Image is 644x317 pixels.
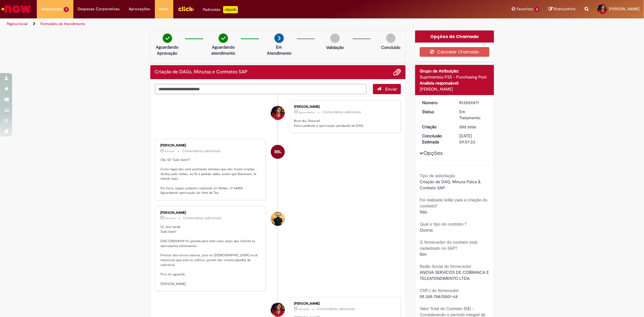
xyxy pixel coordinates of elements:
img: img-circle-grey.png [330,34,340,43]
div: Opções do Chamado [415,30,494,43]
span: Não [420,209,427,215]
a: Página inicial [7,21,27,26]
div: [PERSON_NAME] [161,211,261,215]
dt: Criação [418,124,455,130]
b: Foi realizado leilão para a criação do contrato? [420,197,487,209]
a: Formulário de Atendimento [40,21,85,26]
span: Outros [420,227,433,233]
div: Em Tratamento [459,109,487,121]
img: arrow-next.png [274,34,284,43]
p: +GenAi [223,6,238,13]
span: Enviar [385,86,397,92]
p: Olá, Gi! Tudo bem?? Como legal não está aceitando minutas que não foram criadas diretas pelo netl... [161,158,261,196]
div: R13509871 [459,100,487,106]
div: [PERSON_NAME] [294,105,395,109]
img: check-circle-green.png [219,34,228,43]
span: [PERSON_NAME] [609,6,639,11]
span: More [159,6,169,12]
p: Aguardando atendimento [209,44,238,56]
span: 8 [534,7,540,12]
span: Sim [420,251,427,257]
div: Giovanna Leite Siqueira [271,303,285,317]
button: Cancelar Chamado [420,47,489,57]
p: Aguardando Aprovação [153,44,182,56]
span: Requisições [41,6,62,12]
textarea: Digite sua mensagem aqui... [155,84,367,94]
p: Em Atendimento [264,44,294,56]
span: Agora mesmo [299,110,315,114]
div: Joao Da Costa Dias Junior [271,212,285,226]
p: Validação [326,44,344,50]
time: 24/09/2025 14:05:49 [165,149,175,153]
div: Giovanna Leite Siqueira [271,106,285,120]
b: O fornecedor do contrato está cadastrado no SAP? [420,239,477,251]
small: Comentários adicionais [183,216,222,221]
button: Enviar [373,84,401,94]
small: Comentários adicionais [322,110,361,115]
div: [PERSON_NAME] [420,86,489,92]
span: Favoritos [517,6,533,12]
span: Despesas Corporativas [78,6,120,12]
div: 09/09/2025 17:27:19 [459,124,487,130]
dt: Status [418,109,455,115]
h2: Criação de DAGs, Minutas e Contratos SAP Histórico de tíquete [155,69,248,75]
dt: Conclusão Estimada [418,133,455,145]
b: Tipo de solicitação [420,173,455,178]
time: 19/09/2025 15:00:20 [165,216,176,220]
span: 10d atrás [165,216,176,220]
p: Concluído [381,44,400,50]
div: Suprimentos PSS - Purchasing Pool [420,74,489,80]
dt: Número [418,100,455,106]
span: Rascunhos [554,6,575,12]
small: Comentários adicionais [182,149,221,154]
img: click_logo_yellow_360x200.png [178,4,194,13]
time: 17/09/2025 15:50:53 [299,307,309,311]
div: [PERSON_NAME] [161,144,261,147]
div: Breno Betarelli Lopes [271,145,285,159]
div: [PERSON_NAME] [294,302,395,306]
span: 12d atrás [299,307,309,311]
span: ANOVA SERVICOS DE COBRANCA E TELEATENDIMENTO LTDA. [420,270,490,281]
p: Bom dia, Pessoal! Estou pedindo a aprovação pendente da DAG! [294,119,395,128]
div: Padroniza [203,6,238,13]
span: 20d atrás [459,124,476,130]
span: BBL [274,145,281,159]
b: CNPJ do fornecedor [420,288,459,293]
img: check-circle-green.png [163,34,172,43]
div: [DATE] 09:57:33 [459,133,487,145]
img: img-circle-grey.png [386,34,396,43]
div: Analista responsável: [420,80,489,86]
span: 3 [64,7,69,12]
time: 09/09/2025 17:27:19 [459,124,476,130]
b: Razão Social do fornecedor [420,264,471,269]
div: Grupo de Atribuição: [420,68,489,74]
p: Oi, boa tarde. Tudo bem? DAG CW254939 foi gerada para este caso, peço que solicite as aprovações ... [161,225,261,286]
b: Qual o tipo do contrato ? [420,221,466,227]
time: 29/09/2025 08:28:39 [299,110,315,114]
span: 5d atrás [165,149,175,153]
button: Adicionar anexos [393,68,401,76]
small: Comentários adicionais [317,306,355,312]
ul: Trilhas de página [5,18,425,30]
span: Criação de DAG, Minuta Física & Contrato SAP [420,179,482,191]
img: ServiceNow [1,3,32,15]
span: 05.305.788/0001-68 [420,294,458,299]
span: Aprovações [129,6,150,12]
a: Rascunhos [549,6,575,12]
